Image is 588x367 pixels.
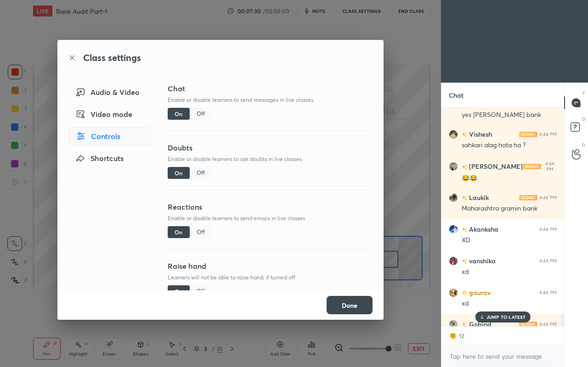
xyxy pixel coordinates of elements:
[327,296,373,314] button: Done
[486,314,526,320] p: JUMP TO LATEST
[449,162,458,171] img: f38e0d48d3da455eb587ff506802c407.jpg
[523,164,541,169] img: iconic-light.a09c19a4.png
[467,288,491,297] h6: gaurav
[462,299,557,308] div: xd
[68,127,151,145] div: Controls
[68,149,151,167] div: Shortcuts
[539,132,557,137] div: 4:44 PM
[519,322,537,327] img: iconic-light.a09c19a4.png
[462,204,557,213] div: Maharashtra gramin bank
[190,285,212,297] div: Off
[68,83,151,101] div: Audio & Video
[539,258,557,264] div: 4:44 PM
[467,319,492,329] h6: Gobind
[190,167,212,179] div: Off
[449,225,458,234] img: b1d1b00bf670439697c1c64d2328125e.jpg
[539,290,557,295] div: 4:44 PM
[462,111,557,120] div: yes [PERSON_NAME] bank
[441,108,564,326] div: grid
[168,273,373,282] p: Learners will not be able to raise hand, if turned off
[582,141,585,148] p: G
[168,201,373,212] h3: Reactions
[449,256,458,266] img: 2f9d7f04e52e453bb43a26e8b205f104.jpg
[449,288,458,297] img: 13f8aa0f035747459a5393b001ebb08d.jpg
[168,142,373,153] h3: Doubts
[462,290,467,295] img: Learner_Badge_beginner_1_8b307cf2a0.svg
[582,116,585,122] p: D
[539,195,557,200] div: 4:44 PM
[190,108,212,120] div: Off
[519,195,537,200] img: iconic-light.a09c19a4.png
[467,193,489,202] h6: Laukik
[543,161,557,172] div: 4:44 PM
[168,261,373,272] h3: Raise hand
[168,108,190,120] div: On
[462,174,557,183] div: 😂😂
[168,285,190,297] div: On
[467,129,492,139] h6: Vishesh
[462,195,467,200] img: no-rating-badge.077c3623.svg
[449,320,458,329] img: 6a9ced9164c8430e98efb992ec47e711.jpg
[441,83,471,107] p: Chat
[462,227,467,232] img: no-rating-badge.077c3623.svg
[467,224,498,234] h6: Akanksha
[449,130,458,139] img: 99ed87849e6c47269a6c419616902f9f.jpg
[462,259,467,264] img: no-rating-badge.077c3623.svg
[539,227,557,232] div: 4:44 PM
[168,226,190,238] div: On
[168,214,373,222] p: Enable or disable learners to send emojis in live classes
[168,96,373,104] p: Enable or disable learners to send messages in live classes
[168,155,373,163] p: Enable or disable learners to ask doubts in live classes
[467,256,496,266] h6: vanshika
[449,193,458,202] img: bc10e828d5cc4913bf45b3c1c90e7052.jpg
[448,331,458,340] img: thinking_face.png
[539,322,557,327] div: 4:44 PM
[83,51,141,65] h2: Class settings
[168,167,190,179] div: On
[168,83,373,94] h3: Chat
[190,226,212,238] div: Off
[467,162,523,172] h6: [PERSON_NAME]
[458,332,465,339] div: 12
[68,105,151,123] div: Video mode
[462,267,557,277] div: xd
[519,132,537,137] img: iconic-light.a09c19a4.png
[462,322,467,327] img: no-rating-badge.077c3623.svg
[462,165,467,170] img: no-rating-badge.077c3623.svg
[582,90,585,97] p: T
[462,236,557,245] div: XD
[462,141,557,150] div: sahkari alag hota ha ?
[462,132,467,137] img: no-rating-badge.077c3623.svg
